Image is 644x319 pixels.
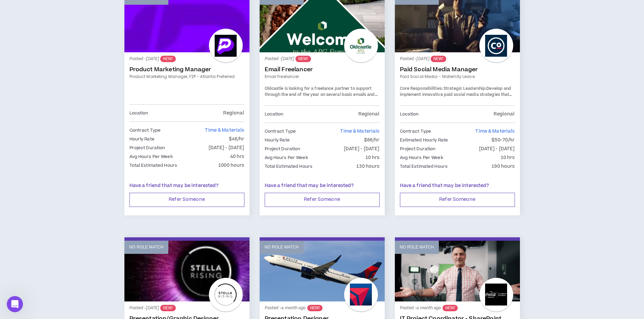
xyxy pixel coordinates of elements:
[475,128,515,135] span: Time & Materials
[209,144,244,152] p: [DATE] - [DATE]
[260,241,385,301] a: No Role Match
[223,109,244,117] p: Regional
[124,241,249,301] a: No Role Match
[400,128,431,135] p: Contract Type
[400,182,515,189] p: Have a friend that may be interested?
[129,109,148,117] p: Location
[205,127,244,134] span: Time & Materials
[494,110,515,118] p: Regional
[129,182,244,189] p: Have a friend that may be interested?
[501,154,515,161] p: 10 hrs
[358,110,379,118] p: Regional
[265,74,380,80] a: Email Freelancer
[344,145,380,153] p: [DATE] - [DATE]
[400,56,515,62] p: Posted - [DATE]
[265,136,290,144] p: Hourly Rate
[265,128,296,135] p: Contract Type
[129,66,244,73] a: Product Marketing Manager
[129,74,244,80] a: Product Marketing Manager, F2P - Atlanta Preferred
[129,135,154,143] p: Hourly Rate
[400,66,515,73] a: Paid Social Media Manager
[265,145,301,153] p: Project Duration
[160,56,175,62] sup: NEW!
[400,305,515,311] p: Posted - a month ago
[364,136,380,144] p: $66/hr
[129,244,164,250] p: No Role Match
[431,56,446,62] sup: NEW!
[400,163,448,170] p: Total Estimated Hours
[356,163,379,170] p: 130 hours
[230,153,244,160] p: 40 hrs
[492,163,515,170] p: 190 hours
[160,305,175,311] sup: NEW!
[218,162,244,169] p: 1000 hours
[129,56,244,62] p: Posted - [DATE]
[129,162,177,169] p: Total Estimated Hours
[129,193,244,207] button: Refer Someone
[400,154,443,161] p: Avg Hours Per Week
[400,193,515,207] button: Refer Someone
[265,305,380,311] p: Posted - a month ago
[129,127,161,134] p: Contract Type
[400,145,436,153] p: Project Duration
[265,110,284,118] p: Location
[265,244,299,250] p: No Role Match
[400,74,515,80] a: Paid Social Media - Maternity leave
[265,86,378,103] span: Oldcastle is looking for a freelance partner to support through the end of the year on several ba...
[395,241,520,301] a: No Role Match
[340,128,379,135] span: Time & Materials
[265,66,380,73] a: Email Freelancer
[265,193,380,207] button: Refer Someone
[400,136,448,144] p: Estimated Hourly Rate
[479,145,515,153] p: [DATE] - [DATE]
[265,154,308,161] p: Avg Hours Per Week
[129,153,173,160] p: Avg Hours Per Week
[7,296,23,312] iframe: Intercom live chat
[365,154,380,161] p: 10 hrs
[492,136,515,144] p: $50-70/hr
[295,56,311,62] sup: NEW!
[229,135,244,143] p: $46/hr
[444,86,486,91] strong: Strategic Leadership:
[307,305,323,311] sup: NEW!
[265,163,313,170] p: Total Estimated Hours
[400,110,419,118] p: Location
[129,144,165,152] p: Project Duration
[129,305,244,311] p: Posted - [DATE]
[265,56,380,62] p: Posted - [DATE]
[400,86,443,91] strong: Core Responsibilities:
[400,244,434,250] p: No Role Match
[265,182,380,189] p: Have a friend that may be interested?
[443,305,458,311] sup: NEW!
